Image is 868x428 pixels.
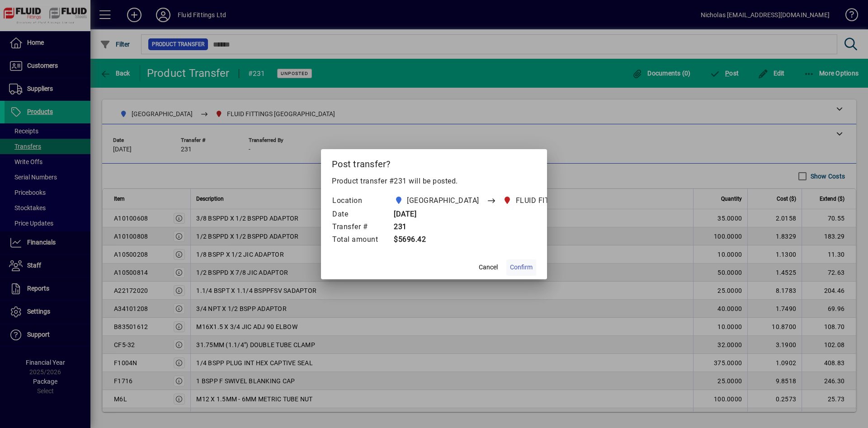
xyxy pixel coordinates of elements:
span: Cancel [479,263,498,272]
p: Product transfer #231 will be posted. [332,176,536,187]
td: Location [332,194,387,208]
td: $5696.42 [387,234,663,246]
td: [DATE] [387,208,663,221]
td: Date [332,208,387,221]
span: AUCKLAND [392,194,483,207]
td: Total amount [332,234,387,246]
button: Confirm [506,259,536,276]
span: Confirm [510,263,533,272]
button: Cancel [474,259,503,276]
span: FLUID FITTINGS CHRISTCHURCH [501,194,649,207]
td: Transfer # [332,221,387,234]
span: FLUID FITTINGS [GEOGRAPHIC_DATA] [516,195,646,206]
td: 231 [387,221,663,234]
h2: Post transfer? [321,149,547,175]
span: [GEOGRAPHIC_DATA] [407,195,479,206]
